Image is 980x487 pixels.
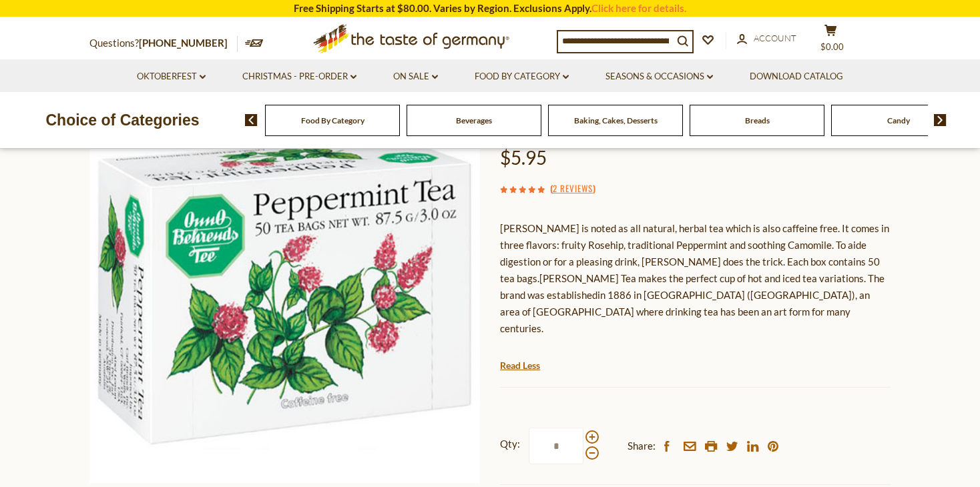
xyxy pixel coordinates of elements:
p: [PERSON_NAME] is noted as all natural, herbal tea which is also caffeine free. It comes in three ... [500,220,891,337]
span: Share: [628,438,656,454]
a: [PHONE_NUMBER] [139,37,228,49]
a: 2 Reviews [553,181,593,196]
span: ( ) [550,181,595,195]
button: $0.00 [810,24,850,57]
span: $5.95 [500,146,547,169]
a: Seasons & Occasions [605,69,713,84]
a: Beverages [456,115,492,125]
a: Christmas - PRE-ORDER [242,69,356,84]
img: previous arrow [245,114,258,126]
img: next arrow [934,114,947,126]
a: Account [737,31,796,46]
a: Food By Category [301,115,364,125]
span: $0.00 [820,41,844,52]
span: Account [754,33,796,43]
a: Read Less [500,359,540,372]
a: Candy [887,115,910,125]
a: Click here for details. [591,2,686,14]
a: Oktoberfest [137,69,206,84]
a: Download Catalog [750,69,843,84]
img: Onno Behrends Peppermint Tea [89,93,480,483]
a: Food By Category [475,69,569,84]
input: Qty: [529,428,583,464]
a: Baking, Cakes, Desserts [574,115,658,125]
strong: Qty: [500,436,520,452]
a: Breads [745,115,770,125]
a: On Sale [393,69,438,84]
p: Questions? [89,35,238,52]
